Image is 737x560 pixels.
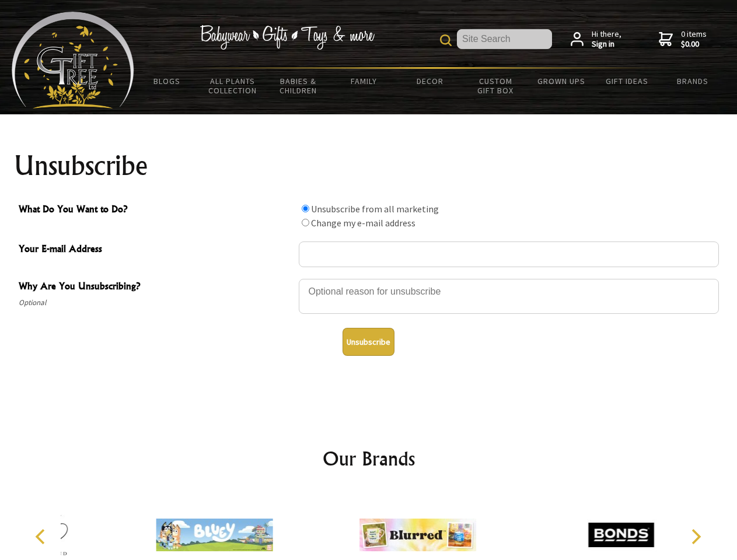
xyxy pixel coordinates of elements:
[299,279,719,314] textarea: Why Are You Unsubscribing?
[592,39,621,50] strong: Sign in
[200,69,266,103] a: All Plants Collection
[200,25,375,50] img: Babywear - Gifts - Toys & more
[592,29,621,50] span: Hi there,
[343,328,394,356] button: Unsubscribe
[528,69,594,93] a: Grown Ups
[14,152,724,180] h1: Unsubscribe
[311,217,415,229] label: Change my e-mail address
[683,524,708,549] button: Next
[440,34,452,46] img: product search
[19,296,293,310] span: Optional
[463,69,529,103] a: Custom Gift Box
[299,242,719,267] input: Your E-mail Address
[19,279,293,296] span: Why Are You Unsubscribing?
[302,219,309,226] input: What Do You Want to Do?
[19,242,293,258] span: Your E-mail Address
[266,69,331,103] a: Babies & Children
[660,69,726,93] a: Brands
[134,69,200,93] a: BLOGS
[397,69,463,93] a: Decor
[681,39,707,50] strong: $0.00
[12,12,134,108] img: Babyware - Gifts - Toys and more...
[311,203,439,215] label: Unsubscribe from all marketing
[571,29,621,50] a: Hi there,Sign in
[681,29,707,50] span: 0 items
[19,202,293,219] span: What Do You Want to Do?
[29,524,55,549] button: Previous
[331,69,397,93] a: Family
[594,69,660,93] a: Gift Ideas
[302,205,309,212] input: What Do You Want to Do?
[457,29,552,49] input: Site Search
[659,29,707,50] a: 0 items$0.00
[23,444,714,473] h2: Our Brands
